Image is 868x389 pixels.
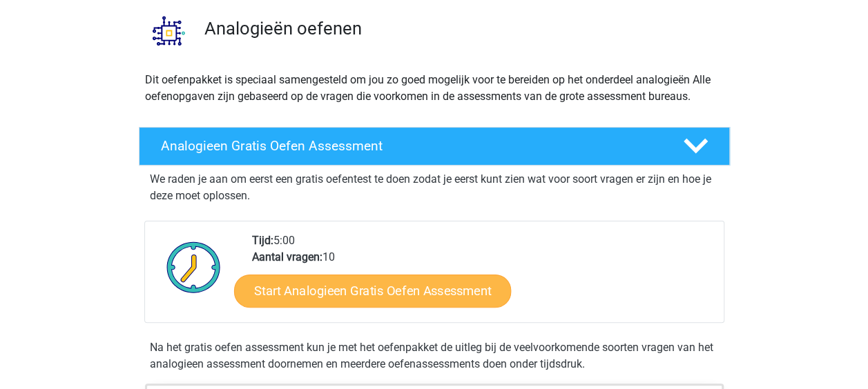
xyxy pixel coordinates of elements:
h3: Analogieën oefenen [204,18,719,39]
a: Analogieen Gratis Oefen Assessment [133,127,735,166]
p: Dit oefenpakket is speciaal samengesteld om jou zo goed mogelijk voor te bereiden op het onderdee... [145,72,724,105]
img: analogieen [139,1,198,60]
p: We raden je aan om eerst een gratis oefentest te doen zodat je eerst kunt zien wat voor soort vra... [150,171,719,204]
b: Aantal vragen: [252,250,322,263]
h4: Analogieen Gratis Oefen Assessment [161,138,661,154]
a: Start Analogieen Gratis Oefen Assessment [234,274,511,307]
img: Klok [159,232,229,301]
div: Na het gratis oefen assessment kun je met het oefenpakket de uitleg bij de veelvoorkomende soorte... [144,339,724,372]
div: 5:00 10 [242,232,723,322]
b: Tijd: [252,234,273,247]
